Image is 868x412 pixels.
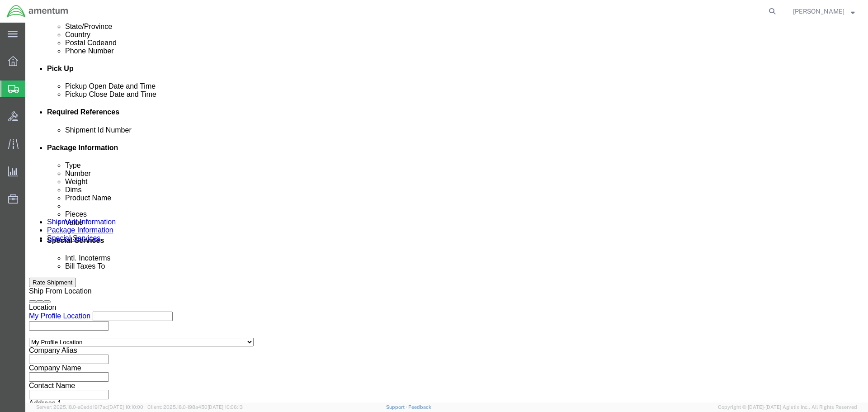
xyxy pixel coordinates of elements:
span: [DATE] 10:06:13 [208,404,243,410]
span: Copyright © [DATE]-[DATE] Agistix Inc., All Rights Reserved [718,403,857,411]
a: Support [386,404,409,410]
span: Server: 2025.18.0-a0edd1917ac [36,404,143,410]
button: [PERSON_NAME] [793,6,855,17]
a: Feedback [408,404,431,410]
iframe: FS Legacy Container [25,23,868,403]
span: [DATE] 10:10:00 [108,404,143,410]
span: Ernesto Garcia [793,6,844,16]
img: logo [6,5,69,18]
span: Client: 2025.18.0-198a450 [147,404,243,410]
